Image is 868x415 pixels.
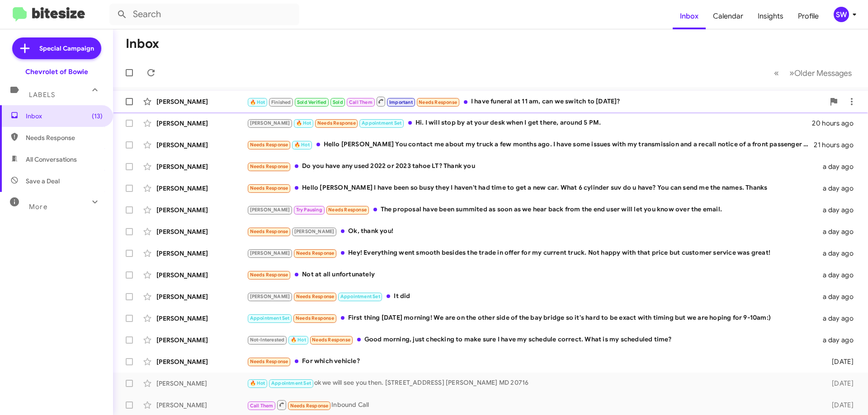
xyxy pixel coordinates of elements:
a: Insights [750,3,791,29]
div: ok we will see you then. [STREET_ADDRESS] [PERSON_NAME] MD 20716 [247,378,817,388]
div: [PERSON_NAME] [156,314,247,323]
div: [PERSON_NAME] [156,379,247,388]
div: [PERSON_NAME] [156,249,247,258]
div: a day ago [817,336,861,345]
a: Special Campaign [12,37,101,59]
span: Older Messages [794,68,852,78]
span: Sold Verified [297,99,327,105]
div: For which vehicle? [247,356,817,367]
div: a day ago [817,314,861,323]
div: Hello [PERSON_NAME] I have been so busy they I haven't had time to get a new car. What 6 cylinder... [247,183,817,193]
span: Needs Response [250,272,288,278]
div: Do you have any used 2022 or 2023 tahoe LT? Thank you [247,161,817,172]
div: The proposal have been summited as soon as we hear back from the end user will let you know over ... [247,205,817,215]
div: Hello [PERSON_NAME] You contact me about my truck a few months ago. I have some issues with my tr... [247,140,814,150]
div: a day ago [817,205,861,214]
h1: Inbox [126,37,159,51]
div: [PERSON_NAME] [156,119,247,128]
a: Calendar [706,3,750,29]
div: [PERSON_NAME] [156,205,247,214]
div: Ok, thank you! [247,226,817,237]
div: [PERSON_NAME] [156,227,247,236]
span: Save a Deal [26,177,60,186]
span: [PERSON_NAME] [250,294,290,299]
div: a day ago [817,227,861,236]
div: First thing [DATE] morning! We are on the other side of the bay bridge so it's hard to be exact w... [247,313,817,323]
span: » [789,67,794,79]
span: Needs Response [250,228,288,234]
span: Needs Response [250,142,288,148]
span: Sold [333,99,343,105]
span: Inbox [26,112,103,121]
a: Inbox [673,3,706,29]
div: 20 hours ago [812,119,861,128]
span: Needs Response [296,294,335,299]
span: All Conversations [26,155,77,164]
span: Appointment Set [340,294,380,299]
div: a day ago [817,184,861,193]
span: 🔥 Hot [296,120,311,126]
span: Needs Response [419,99,457,105]
div: [PERSON_NAME] [156,140,247,149]
div: a day ago [817,270,861,280]
div: [PERSON_NAME] [156,357,247,366]
div: [DATE] [817,401,861,410]
span: [PERSON_NAME] [294,228,335,234]
span: Needs Response [296,315,334,321]
span: Finished [271,99,291,105]
span: Appointment Set [271,380,311,386]
span: Needs Response [250,163,288,169]
div: Hi. I will stop by at your desk when I get there, around 5 PM. [247,118,812,128]
span: Needs Response [250,359,288,364]
div: [DATE] [817,357,861,366]
div: SW [834,7,849,22]
div: Good morning, just checking to make sure I have my schedule correct. What is my scheduled time? [247,335,817,345]
button: Previous [769,64,784,82]
span: Labels [29,91,55,99]
span: [PERSON_NAME] [250,207,290,213]
div: [PERSON_NAME] [156,162,247,171]
div: a day ago [817,162,861,171]
span: Appointment Set [250,315,290,321]
span: Try Pausing [296,207,322,213]
div: [DATE] [817,379,861,388]
span: Important [389,99,413,105]
span: [PERSON_NAME] [250,250,290,256]
div: [PERSON_NAME] [156,184,247,193]
span: 🔥 Hot [291,337,306,343]
span: « [774,67,779,79]
span: Needs Response [312,337,350,343]
div: [PERSON_NAME] [156,97,247,106]
div: I have funeral at 11 am, can we switch to [DATE]? [247,96,825,107]
span: Not-Interested [250,337,285,343]
div: Not at all unfortunately [247,270,817,280]
span: Needs Response [317,120,356,126]
button: SW [826,7,858,22]
span: Appointment Set [362,120,401,126]
span: (13) [92,112,103,121]
span: Special Campaign [39,44,94,53]
span: Profile [791,3,826,29]
div: [PERSON_NAME] [156,401,247,410]
span: Needs Response [290,403,329,409]
div: [PERSON_NAME] [156,336,247,345]
div: [PERSON_NAME] [156,270,247,280]
span: Needs Response [250,185,288,191]
nav: Page navigation example [769,64,857,82]
div: Chevrolet of Bowie [25,67,88,76]
input: Search [109,4,299,25]
div: Hey! Everything went smooth besides the trade in offer for my current truck. Not happy with that ... [247,248,817,258]
div: a day ago [817,249,861,258]
span: Needs Response [328,207,367,213]
div: a day ago [817,292,861,301]
div: Inbound Call [247,399,817,410]
span: Call Them [250,403,274,409]
span: [PERSON_NAME] [250,120,290,126]
span: 🔥 Hot [250,99,265,105]
span: Needs Response [26,133,103,142]
span: Call Them [349,99,373,105]
button: Next [784,64,857,82]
